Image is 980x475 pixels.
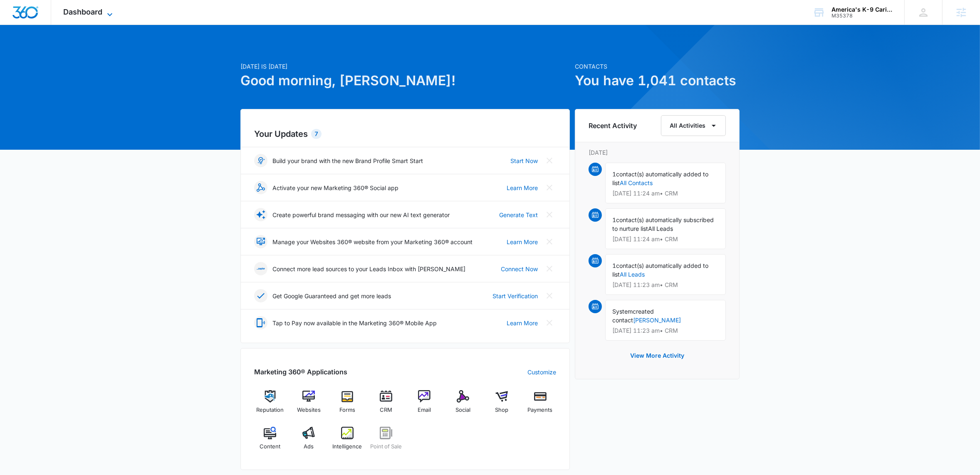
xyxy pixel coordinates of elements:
a: Customize [527,368,556,376]
a: Shop [486,390,518,420]
a: Intelligence [332,427,364,457]
img: logo_orange.svg [13,13,20,20]
span: Websites [297,406,321,414]
p: Contacts [575,62,740,71]
span: 1 [612,171,616,178]
img: tab_keywords_by_traffic_grey.svg [83,48,89,55]
a: CRM [370,390,402,420]
span: Content [260,443,280,451]
button: Close [543,262,556,275]
p: Get Google Guaranteed and get more leads [272,292,391,300]
span: Shop [495,406,508,414]
a: Ads [293,427,325,457]
a: Content [254,427,286,457]
div: Domain Overview [32,49,74,54]
span: Forms [339,406,355,414]
a: Point of Sale [370,427,402,457]
p: [DATE] 11:24 am • CRM [612,190,719,196]
img: website_grey.svg [13,22,20,28]
span: contact(s) automatically added to list [612,262,708,278]
a: Connect Now [501,265,538,273]
h2: Your Updates [254,128,556,140]
button: Close [543,181,556,194]
span: System [612,308,633,315]
p: Manage your Websites 360® website from your Marketing 360® account [272,237,473,246]
a: Reputation [254,390,286,420]
span: Intelligence [332,443,362,451]
button: All Activities [661,115,726,136]
a: Forms [332,390,364,420]
div: Domain: [DOMAIN_NAME] [22,22,92,28]
a: Start Now [510,156,538,165]
p: Tap to Pay now available in the Marketing 360® Mobile App [272,319,437,327]
a: [PERSON_NAME] [633,317,681,324]
button: View More Activity [622,346,693,366]
span: Payments [528,406,553,414]
span: 1 [612,262,616,269]
button: Close [543,289,556,302]
h2: Marketing 360® Applications [254,367,347,377]
button: Close [543,235,556,248]
div: account id [832,13,892,19]
span: Ads [304,443,314,451]
h6: Recent Activity [589,121,637,131]
span: All Leads [648,225,673,232]
h1: You have 1,041 contacts [575,71,740,91]
button: Close [543,154,556,167]
div: v 4.0.25 [23,13,41,20]
a: Social [447,390,479,420]
span: created contact [612,308,654,324]
a: Email [408,390,441,420]
img: tab_domain_overview_orange.svg [22,48,29,55]
span: contact(s) automatically subscribed to nurture list [612,216,714,232]
p: Activate your new Marketing 360® Social app [272,183,398,192]
span: contact(s) automatically added to list [612,171,708,186]
p: [DATE] [589,148,726,157]
p: [DATE] 11:23 am • CRM [612,282,719,288]
span: Dashboard [64,7,103,16]
p: [DATE] 11:24 am • CRM [612,236,719,242]
span: 1 [612,216,616,223]
p: Create powerful brand messaging with our new AI text generator [272,210,450,219]
a: Learn More [507,183,538,192]
p: [DATE] 11:23 am • CRM [612,328,719,334]
a: All Leads [620,271,645,278]
span: Reputation [256,406,284,414]
span: Email [418,406,431,414]
span: CRM [380,406,392,414]
a: Learn More [507,319,538,327]
p: Connect more lead sources to your Leads Inbox with [PERSON_NAME] [272,265,465,273]
h1: Good morning, [PERSON_NAME]! [240,71,570,91]
div: account name [832,6,892,13]
div: 7 [311,129,322,139]
div: Keywords by Traffic [92,49,140,54]
a: Websites [293,390,325,420]
span: Point of Sale [370,443,402,451]
a: Start Verification [492,292,538,300]
p: Build your brand with the new Brand Profile Smart Start [272,156,423,165]
button: Close [543,208,556,221]
a: All Contacts [620,179,653,186]
span: Social [455,406,470,414]
button: Close [543,316,556,329]
a: Payments [524,390,556,420]
a: Generate Text [499,210,538,219]
a: Learn More [507,237,538,246]
p: [DATE] is [DATE] [240,62,570,71]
